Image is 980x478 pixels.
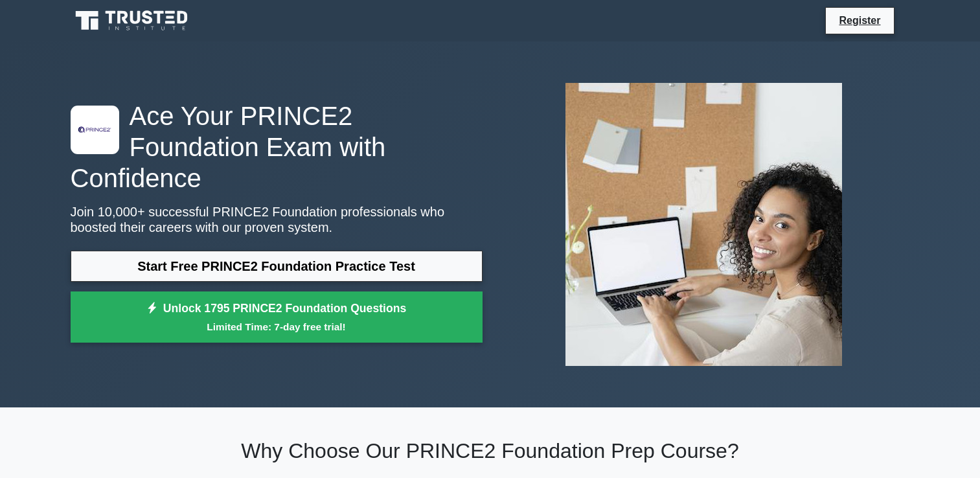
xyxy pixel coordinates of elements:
a: Start Free PRINCE2 Foundation Practice Test [71,251,483,282]
h2: Why Choose Our PRINCE2 Foundation Prep Course? [71,438,910,463]
small: Limited Time: 7-day free trial! [87,319,466,334]
p: Join 10,000+ successful PRINCE2 Foundation professionals who boosted their careers with our prove... [71,204,483,235]
a: Register [831,12,888,28]
h1: Ace Your PRINCE2 Foundation Exam with Confidence [71,100,483,194]
a: Unlock 1795 PRINCE2 Foundation QuestionsLimited Time: 7-day free trial! [71,291,483,343]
